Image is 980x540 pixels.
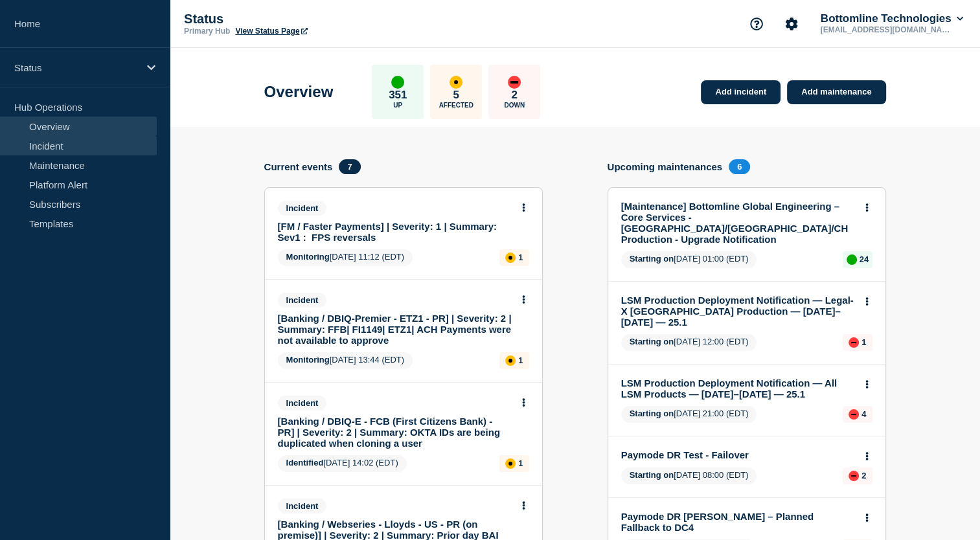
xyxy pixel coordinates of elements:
[286,355,330,365] span: Monitoring
[861,471,866,480] p: 2
[278,221,512,243] a: [FM / Faster Payments] | Severity: 1 | Summary: Sev1 : FPS reversals
[621,377,855,399] a: LSM Production Deployment Notification — All LSM Products — [DATE]–[DATE] — 25.1
[608,161,723,172] h4: Upcoming maintenances
[701,80,781,104] a: Add incident
[286,458,324,467] span: Identified
[184,12,443,27] p: Status
[278,396,327,411] span: Incident
[389,89,407,102] p: 351
[518,355,523,365] p: 1
[818,12,966,25] button: Bottomline Technologies
[264,83,334,101] h1: Overview
[621,511,855,533] a: Paymode DR [PERSON_NAME] – Planned Fallback to DC4
[512,89,518,102] p: 2
[286,252,330,262] span: Monitoring
[278,201,327,216] span: Incident
[450,76,462,89] div: affected
[339,159,360,174] span: 7
[505,458,516,469] div: affected
[278,352,413,369] span: [DATE] 13:44 (EDT)
[621,467,757,484] span: [DATE] 08:00 (EDT)
[439,102,473,109] p: Affected
[621,334,757,351] span: [DATE] 12:00 (EDT)
[391,76,404,89] div: up
[849,471,859,481] div: down
[504,102,525,109] p: Down
[818,25,953,34] p: [EMAIL_ADDRESS][DOMAIN_NAME]
[630,254,674,264] span: Starting on
[621,449,855,460] a: Paymode DR Test - Failover
[518,253,523,262] p: 1
[849,409,859,420] div: down
[630,409,674,418] span: Starting on
[778,10,805,38] button: Account settings
[278,313,512,346] a: [Banking / DBIQ-Premier - ETZ1 - PR] | Severity: 2 | Summary: FFB| FI1149| ETZ1| ACH Payments wer...
[729,159,750,174] span: 6
[630,337,674,346] span: Starting on
[630,470,674,480] span: Starting on
[621,295,855,328] a: LSM Production Deployment Notification — Legal-X [GEOGRAPHIC_DATA] Production — [DATE]–[DATE] — 25.1
[861,337,866,347] p: 1
[621,251,757,268] span: [DATE] 01:00 (EDT)
[278,499,327,513] span: Incident
[518,458,523,468] p: 1
[14,62,139,73] p: Status
[264,161,333,172] h4: Current events
[849,337,859,348] div: down
[508,76,521,89] div: down
[278,293,327,308] span: Incident
[505,253,516,263] div: affected
[505,355,516,366] div: affected
[278,455,407,472] span: [DATE] 14:02 (EDT)
[278,249,413,266] span: [DATE] 11:12 (EDT)
[453,89,459,102] p: 5
[621,201,855,245] a: [Maintenance] Bottomline Global Engineering – Core Services - [GEOGRAPHIC_DATA]/[GEOGRAPHIC_DATA]...
[861,409,866,419] p: 4
[743,10,770,38] button: Support
[860,254,869,264] p: 24
[621,406,757,423] span: [DATE] 21:00 (EDT)
[847,254,857,265] div: up
[393,102,402,109] p: Up
[787,80,885,104] a: Add maintenance
[235,27,307,36] a: View Status Page
[184,27,230,36] p: Primary Hub
[278,416,512,449] a: [Banking / DBIQ-E - FCB (First Citizens Bank) - PR] | Severity: 2 | Summary: OKTA IDs are being d...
